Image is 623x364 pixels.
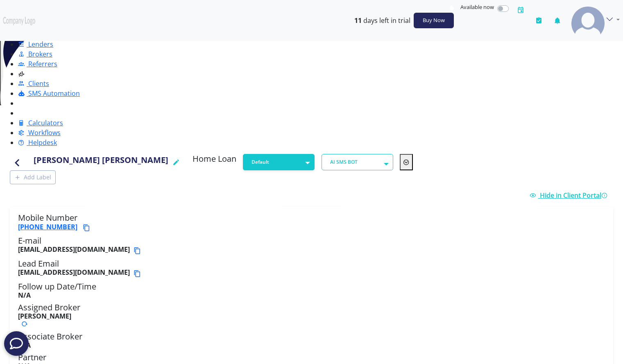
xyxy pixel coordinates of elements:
span: Follow up Date/Time [18,281,96,292]
span: Clients [28,79,49,88]
span: Lenders [28,40,53,49]
h5: Associate Broker [18,332,605,349]
button: AI SMS BOT [322,154,393,170]
h5: Assigned Broker [18,303,605,328]
b: [PERSON_NAME] [18,312,71,321]
h5: Lead Email [18,259,605,278]
a: Lenders [18,40,53,49]
button: Copy email [133,269,144,278]
a: Helpdesk [18,138,57,147]
a: Calculators [18,118,63,127]
a: Hide in Client Portal [530,191,610,200]
span: Brokers [28,50,52,59]
span: days left in trial [363,16,410,25]
a: Workflows [18,128,61,137]
a: Brokers [18,50,52,59]
b: [EMAIL_ADDRESS][DOMAIN_NAME] [18,269,130,278]
b: [EMAIL_ADDRESS][DOMAIN_NAME] [18,246,130,255]
span: Hide in Client Portal [540,191,610,200]
a: [PHONE_NUMBER] [18,222,77,231]
button: Copy phone [82,223,93,233]
h5: E-mail [18,236,605,255]
span: Helpdesk [28,138,57,147]
a: Clients [18,79,49,88]
button: Copy email [133,246,144,255]
span: Referrers [28,59,57,68]
h4: [PERSON_NAME] [PERSON_NAME] [34,154,168,170]
span: Calculators [28,118,63,127]
h5: Home Loan [193,154,236,167]
button: Default [243,154,315,170]
a: Referrers [18,59,57,68]
img: svg+xml;base64,PHN2ZyB4bWxucz0iaHR0cDovL3d3dy53My5vcmcvMjAwMC9zdmciIHdpZHRoPSI4MS4zODIiIGhlaWdodD... [571,7,605,34]
b: N/A [18,291,31,300]
a: SMS Automation [18,89,80,98]
button: Add Label [10,170,56,184]
span: Available now [460,3,494,11]
span: Workflows [28,128,61,137]
button: Buy Now [414,13,454,28]
span: SMS Automation [28,89,80,98]
b: 11 [354,16,362,25]
h5: Mobile Number [18,213,605,233]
